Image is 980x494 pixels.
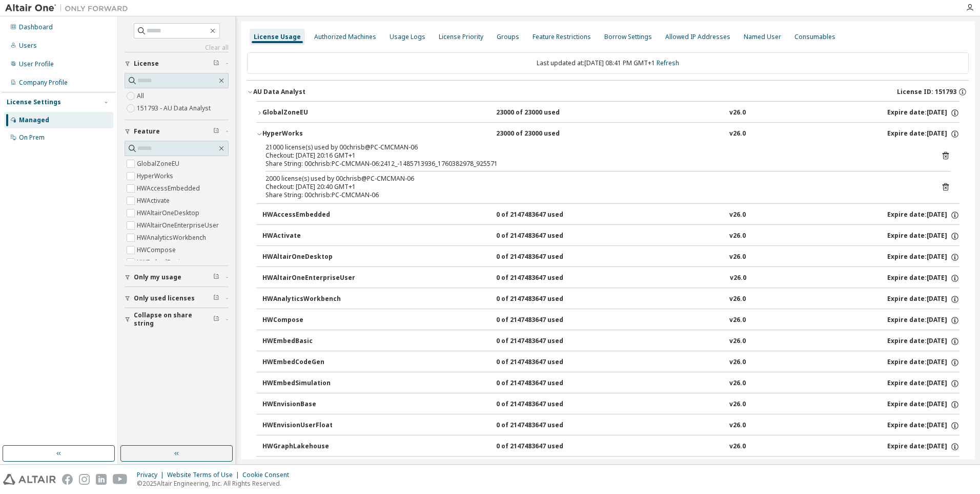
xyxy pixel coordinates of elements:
[496,358,588,367] div: 0 of 2147483647 used
[262,108,355,118] div: GlobalZoneEU
[262,400,355,409] div: HWEnvisionBase
[496,400,588,409] div: 0 of 2147483647 used
[125,308,229,331] button: Collapse on share string
[256,123,959,145] button: HyperWorks23000 of 23000 usedv26.0Expire date:[DATE]
[262,393,959,416] button: HWEnvisionBase0 of 2147483647 usedv26.0Expire date:[DATE]
[3,474,56,485] img: altair_logo.svg
[167,471,242,479] div: Website Terms of Use
[137,219,221,232] label: HWAltairOneEnterpriseUser
[19,116,49,124] div: Managed
[125,287,229,310] button: Only used licenses
[262,421,355,430] div: HWEnvisionUserFloat
[496,211,588,220] div: 0 of 2147483647 used
[96,474,107,485] img: linkedin.svg
[729,337,746,346] div: v26.0
[496,274,588,283] div: 0 of 2147483647 used
[266,151,926,160] div: Checkout: [DATE] 20:16 GMT+1
[262,337,355,346] div: HWEmbedBasic
[262,253,355,262] div: HWAltairOneDesktop
[113,474,128,485] img: youtube.svg
[887,129,959,139] div: Expire date: [DATE]
[137,244,178,256] label: HWCompose
[137,102,213,115] label: 151793 - AU Data Analyst
[496,253,588,262] div: 0 of 2147483647 used
[125,266,229,289] button: Only my usage
[253,88,305,96] div: AU Data Analyst
[137,195,172,207] label: HWActivate
[887,316,959,325] div: Expire date: [DATE]
[730,274,746,283] div: v26.0
[5,3,133,13] img: Altair One
[887,211,959,220] div: Expire date: [DATE]
[134,273,181,281] span: Only my usage
[262,372,959,395] button: HWEmbedSimulation0 of 2147483647 usedv26.0Expire date:[DATE]
[604,33,652,41] div: Borrow Settings
[496,442,588,451] div: 0 of 2147483647 used
[887,379,959,388] div: Expire date: [DATE]
[887,421,959,430] div: Expire date: [DATE]
[137,256,185,269] label: HWEmbedBasic
[262,457,959,479] button: HWGraphStudio0 of 2147483647 usedv26.0Expire date:[DATE]
[262,351,959,374] button: HWEmbedCodeGen0 of 2147483647 usedv26.0Expire date:[DATE]
[390,33,425,41] div: Usage Logs
[729,379,746,388] div: v26.0
[262,274,355,283] div: HWAltairOneEnterpriseUser
[266,175,926,183] div: 2000 license(s) used by 00chrisb@PC-CMCMAN-06
[19,79,68,87] div: Company Profile
[134,294,195,302] span: Only used licenses
[213,315,219,324] span: Clear filter
[266,143,926,151] div: 21000 license(s) used by 00chrisb@PC-CMCMAN-06
[242,471,295,479] div: Cookie Consent
[887,274,959,283] div: Expire date: [DATE]
[496,316,588,325] div: 0 of 2147483647 used
[262,267,959,290] button: HWAltairOneEnterpriseUser0 of 2147483647 usedv26.0Expire date:[DATE]
[125,52,229,75] button: License
[262,246,959,269] button: HWAltairOneDesktop0 of 2147483647 usedv26.0Expire date:[DATE]
[262,330,959,353] button: HWEmbedBasic0 of 2147483647 usedv26.0Expire date:[DATE]
[887,108,959,118] div: Expire date: [DATE]
[729,316,746,325] div: v26.0
[213,273,219,281] span: Clear filter
[256,102,959,124] button: GlobalZoneEU23000 of 23000 usedv26.0Expire date:[DATE]
[887,442,959,451] div: Expire date: [DATE]
[729,295,746,304] div: v26.0
[314,33,376,41] div: Authorized Machines
[137,90,146,102] label: All
[19,23,53,31] div: Dashboard
[125,44,229,52] a: Clear all
[262,288,959,311] button: HWAnalyticsWorkbench0 of 2147483647 usedv26.0Expire date:[DATE]
[134,311,213,328] span: Collapse on share string
[254,33,301,41] div: License Usage
[496,232,588,241] div: 0 of 2147483647 used
[213,127,219,136] span: Clear filter
[496,337,588,346] div: 0 of 2147483647 used
[79,474,90,485] img: instagram.svg
[62,474,73,485] img: facebook.svg
[496,379,588,388] div: 0 of 2147483647 used
[137,232,208,244] label: HWAnalyticsWorkbench
[533,33,591,41] div: Feature Restrictions
[137,479,295,488] p: © 2025 Altair Engineering, Inc. All Rights Reserved.
[496,108,588,118] div: 23000 of 23000 used
[247,52,969,74] div: Last updated at: [DATE] 08:41 PM GMT+1
[19,60,54,68] div: User Profile
[262,442,355,451] div: HWGraphLakehouse
[729,129,746,139] div: v26.0
[262,295,355,304] div: HWAnalyticsWorkbench
[794,33,835,41] div: Consumables
[266,191,926,199] div: Share String: 00chrisb:PC-CMCMAN-06
[665,33,730,41] div: Allowed IP Addresses
[262,414,959,437] button: HWEnvisionUserFloat0 of 2147483647 usedv26.0Expire date:[DATE]
[729,211,746,220] div: v26.0
[496,421,588,430] div: 0 of 2147483647 used
[496,295,588,304] div: 0 of 2147483647 used
[137,182,202,195] label: HWAccessEmbedded
[19,134,45,142] div: On Prem
[729,421,746,430] div: v26.0
[729,253,746,262] div: v26.0
[125,120,229,143] button: Feature
[729,358,746,367] div: v26.0
[887,358,959,367] div: Expire date: [DATE]
[897,88,956,96] span: License ID: 151793
[262,358,355,367] div: HWEmbedCodeGen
